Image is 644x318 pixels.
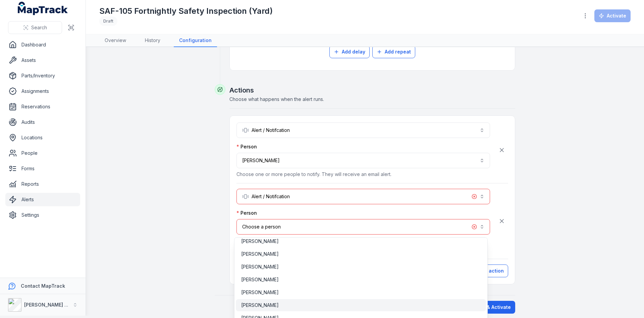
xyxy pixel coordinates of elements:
span: [PERSON_NAME] [241,276,279,283]
span: [PERSON_NAME] [241,238,279,245]
button: Choose a person [236,219,490,235]
span: [PERSON_NAME] [241,289,279,296]
span: [PERSON_NAME] [241,302,279,309]
span: [PERSON_NAME] [241,263,279,270]
span: [PERSON_NAME] [241,251,279,257]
